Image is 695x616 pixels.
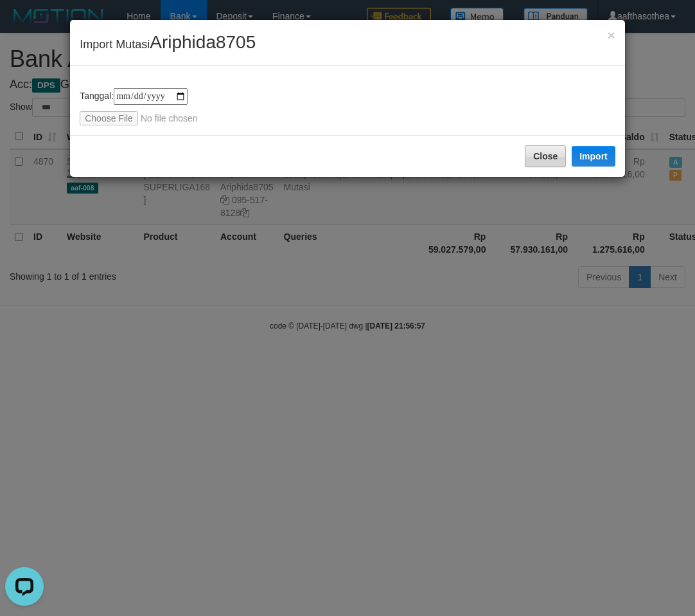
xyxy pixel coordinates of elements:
[150,32,256,52] span: Ariphida8705
[80,88,615,125] div: Tanggal:
[608,28,615,42] button: Close
[5,5,44,44] button: Open LiveChat chat widget
[525,145,566,167] button: Close
[608,28,615,42] span: ×
[80,38,256,51] span: Import Mutasi
[572,146,615,167] button: Import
